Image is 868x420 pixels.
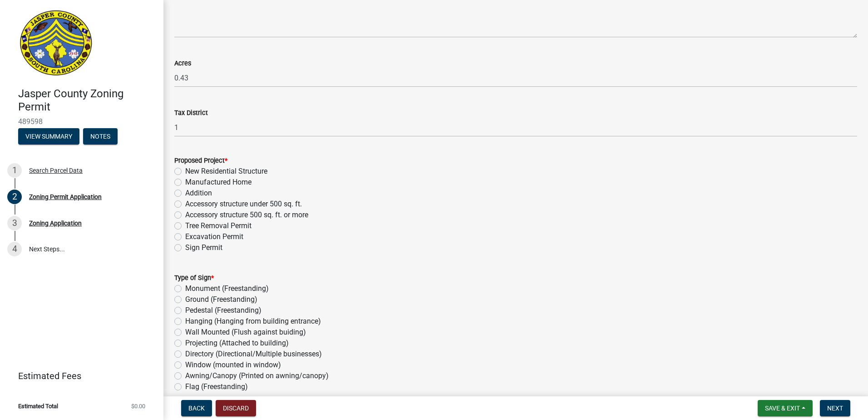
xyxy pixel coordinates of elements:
[7,367,149,385] a: Estimated Fees
[765,405,800,412] span: Save & Exit
[18,128,79,145] button: View Summary
[185,220,252,231] label: Tree Removal Permit
[820,400,850,416] button: Next
[185,199,302,210] label: Accessory structure under 500 sq. ft.
[174,60,191,67] label: Acres
[185,349,322,360] label: Directory (Directional/Multiple businesses)
[216,400,256,416] button: Discard
[174,110,208,116] label: Tax District
[185,242,222,253] label: Sign Permit
[188,405,205,412] span: Back
[83,133,118,140] wm-modal-confirm: Notes
[174,275,214,281] label: Type of Sign
[29,194,102,200] div: Zoning Permit Application
[185,231,243,242] label: Excavation Permit
[185,316,321,327] label: Hanging (Hanging from building entrance)
[827,405,843,412] span: Next
[174,158,227,164] label: Proposed Project
[185,305,261,316] label: Pedestal (Freestanding)
[7,216,22,230] div: 3
[185,381,248,392] label: Flag (Freestanding)
[185,360,281,370] label: Window (mounted in window)
[7,242,22,256] div: 4
[185,177,252,188] label: Manufactured Home
[185,294,257,305] label: Ground (Freestanding)
[83,128,118,145] button: Notes
[29,220,82,226] div: Zoning Application
[18,117,145,126] span: 489598
[185,370,329,381] label: Awning/Canopy (Printed on awning/canopy)
[18,10,94,78] img: Jasper County, South Carolina
[18,133,79,140] wm-modal-confirm: Summary
[185,392,262,403] label: Billboard (Freestanding)
[29,167,83,174] div: Search Parcel Data
[185,327,306,338] label: Wall Mounted (Flush against buiding)
[185,166,267,177] label: New Residential Structure
[7,163,22,178] div: 1
[18,87,156,114] h4: Jasper County Zoning Permit
[185,210,308,220] label: Accessory structure 500 sq. ft. or more
[758,400,813,416] button: Save & Exit
[185,188,212,199] label: Addition
[185,338,289,349] label: Projecting (Attached to building)
[181,400,212,416] button: Back
[18,403,58,409] span: Estimated Total
[131,403,145,409] span: $0.00
[185,283,269,294] label: Monument (Freestanding)
[7,190,22,204] div: 2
